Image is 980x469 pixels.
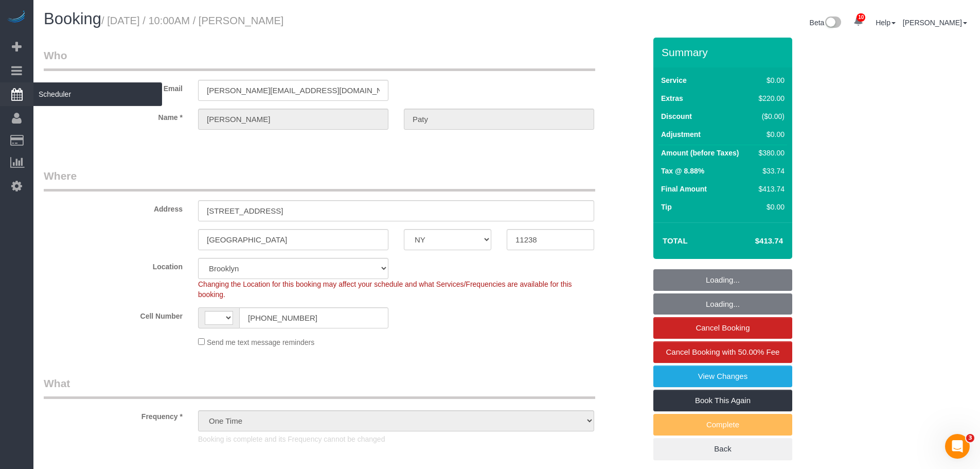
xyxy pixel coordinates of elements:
[661,202,672,212] label: Tip
[666,348,780,356] span: Cancel Booking with 50.00% Fee
[36,109,190,123] label: Name *
[824,16,841,30] img: New interface
[966,434,974,442] span: 3
[207,338,314,346] span: Send me text message reminders
[653,366,792,387] a: View Changes
[857,13,865,22] span: 10
[848,10,868,33] a: 10
[36,258,190,272] label: Location
[653,341,792,363] a: Cancel Booking with 50.00% Fee
[661,111,692,121] label: Discount
[653,438,792,460] a: Back
[36,307,190,321] label: Cell Number
[507,229,594,250] input: Zip Code
[755,184,785,194] div: $413.74
[36,200,190,214] label: Address
[755,75,785,85] div: $0.00
[661,129,701,140] label: Adjustment
[662,46,787,58] h3: Summary
[101,15,283,26] small: / [DATE] / 10:00AM / [PERSON_NAME]
[755,111,785,121] div: ($0.00)
[44,10,101,28] span: Booking
[36,408,190,422] label: Frequency *
[755,202,785,212] div: $0.00
[404,109,594,130] input: Last Name
[755,148,785,158] div: $380.00
[239,307,388,328] input: Cell Number
[44,168,595,192] legend: Where
[661,184,707,194] label: Final Amount
[653,317,792,339] a: Cancel Booking
[661,75,687,85] label: Service
[653,390,792,411] a: Book This Again
[198,80,388,101] input: Email
[755,166,785,176] div: $33.74
[661,166,704,176] label: Tax @ 8.88%
[661,93,683,103] label: Extras
[198,109,388,130] input: First Name
[661,148,739,158] label: Amount (before Taxes)
[945,434,970,459] iframe: Intercom live chat
[36,80,190,94] label: Email
[6,10,27,25] img: Automaid Logo
[724,237,783,246] h4: $413.74
[198,229,388,250] input: City
[755,93,785,103] div: $220.00
[755,129,785,140] div: $0.00
[44,376,595,399] legend: What
[903,19,967,27] a: [PERSON_NAME]
[198,434,594,444] p: Booking is complete and its Frequency cannot be changed
[44,48,595,71] legend: Who
[876,19,896,27] a: Help
[663,236,688,245] strong: Total
[198,280,572,299] span: Changing the Location for this booking may affect your schedule and what Services/Frequencies are...
[33,82,162,106] span: Scheduler
[810,19,842,27] a: Beta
